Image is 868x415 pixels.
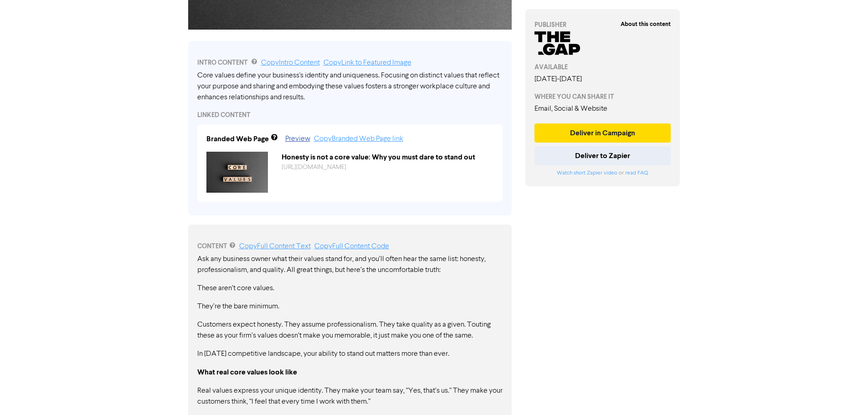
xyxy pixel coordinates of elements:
p: Real values express your unique identity. They make your team say, “Yes, that’s us.” They make yo... [197,385,503,407]
strong: What real core values look like [197,368,297,377]
a: Copy Link to Featured Image [324,59,411,67]
p: These aren’t core values. [197,283,503,294]
div: Core values define your business's identity and uniqueness. Focusing on distinct values that refl... [197,70,503,103]
div: or [534,169,671,177]
div: CONTENT [197,241,503,252]
a: Preview [285,135,310,143]
div: Email, Social & Website [534,103,671,114]
div: Honesty is not a core value: Why you must dare to stand out [275,152,500,163]
div: Branded Web Page [206,133,269,144]
iframe: Chat Widget [754,317,868,415]
p: They’re the bare minimum. [197,301,503,312]
div: [DATE] - [DATE] [534,74,671,85]
p: Customers expect honesty. They assume professionalism. They take quality as a given. Touting thes... [197,319,503,341]
a: Watch short Zapier video [557,170,617,176]
a: Copy Branded Web Page link [314,135,403,143]
div: AVAILABLE [534,62,671,72]
a: read FAQ [625,170,648,176]
div: https://public2.bomamarketing.com/cp/6jwGyAt21e3REcKfBR0vXt?sa=1blPCnFb [275,163,500,172]
p: Ask any business owner what their values stand for, and you’ll often hear the same list: honesty,... [197,254,503,276]
div: WHERE YOU CAN SHARE IT [534,92,671,102]
p: In [DATE] competitive landscape, your ability to stand out matters more than ever. [197,348,503,359]
button: Deliver in Campaign [534,123,671,143]
a: Copy Intro Content [261,59,320,67]
div: PUBLISHER [534,20,671,30]
a: [URL][DOMAIN_NAME] [282,164,346,170]
a: Copy Full Content Text [239,243,311,250]
div: INTRO CONTENT [197,57,503,68]
button: Deliver to Zapier [534,146,671,165]
strong: About this content [621,20,671,28]
div: LINKED CONTENT [197,110,503,120]
a: Copy Full Content Code [314,243,389,250]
